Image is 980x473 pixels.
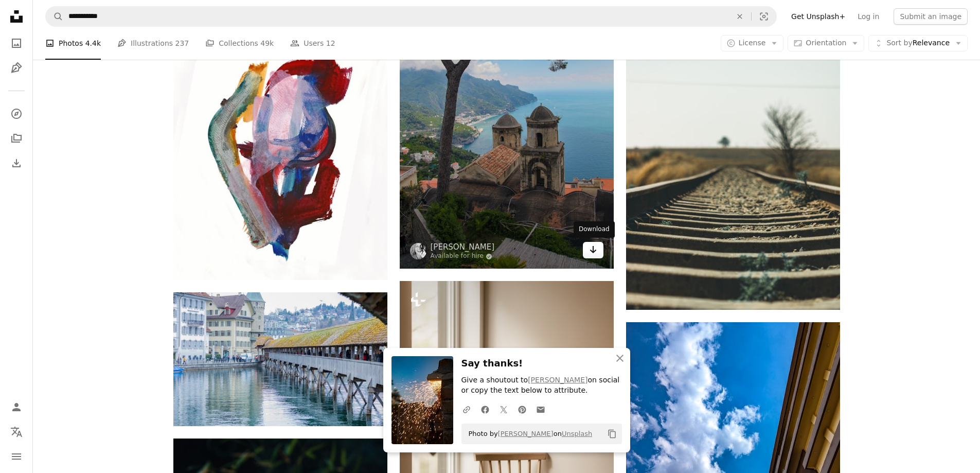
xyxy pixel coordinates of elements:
span: Relevance [886,38,950,48]
span: Sort by [886,39,912,47]
a: Illustrations [6,58,27,78]
button: Language [6,422,27,442]
a: [PERSON_NAME] [498,430,554,437]
a: Explore [6,103,27,124]
a: [PERSON_NAME] [528,376,587,384]
span: 237 [175,38,189,49]
button: Copy to clipboard [603,425,621,443]
a: [PERSON_NAME] [431,242,495,252]
form: Find visuals sitewide [45,6,777,27]
h3: Say thanks! [461,356,622,371]
a: Home — Unsplash [6,6,27,29]
span: Photo by on [464,426,593,442]
a: a long wooden bridge over a body of water [173,355,387,364]
a: Photos [6,33,27,54]
a: Unsplash [562,430,592,437]
button: Search Unsplash [46,7,63,26]
button: License [721,35,784,51]
button: Submit an image [894,8,968,25]
a: brown concrete building near body of water during daytime [400,103,614,113]
a: Illustrations 237 [117,27,189,60]
img: Go to Tamara Malaniy's profile [410,243,426,259]
a: Share on Twitter [494,399,513,419]
span: Orientation [806,39,846,47]
a: Collections [6,128,27,149]
button: Menu [6,446,27,467]
img: railroad under gray sky [626,42,840,310]
a: Share on Facebook [476,399,494,419]
span: 49k [260,38,274,49]
span: License [739,39,766,47]
a: Share over email [531,399,550,419]
a: Log in / Sign up [6,397,27,417]
p: Give a shoutout to on social or copy the text below to attribute. [461,375,622,396]
a: Share on Pinterest [513,399,531,419]
a: Download History [6,153,27,173]
a: Get Unsplash+ [785,8,851,25]
img: a long wooden bridge over a body of water [173,292,387,426]
a: Download [583,242,603,258]
img: a painting of a red, white, and blue object [173,19,387,280]
div: Download [574,221,615,238]
button: Visual search [752,7,776,26]
a: a painting of a red, white, and blue object [173,145,387,154]
a: Log in [851,8,885,25]
a: a tall building with a clock on the side of it [626,460,840,469]
button: Clear [728,7,751,26]
a: Users 12 [290,27,335,60]
span: 12 [326,38,335,49]
button: Orientation [788,35,864,51]
button: Sort byRelevance [868,35,968,51]
a: Collections 49k [205,27,274,60]
a: railroad under gray sky [626,171,840,181]
a: Available for hire [431,252,495,260]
